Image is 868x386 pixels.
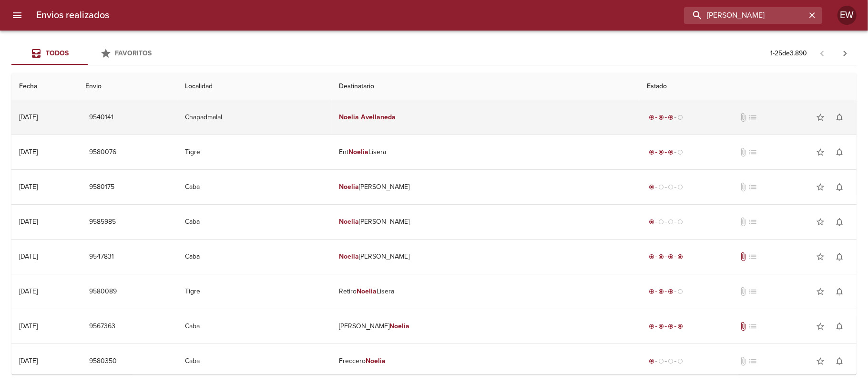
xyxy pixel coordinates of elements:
[19,322,38,330] div: [DATE]
[332,73,640,100] th: Destinatario
[86,248,118,266] button: 9547831
[668,254,674,260] span: radio_button_checked
[811,317,830,336] button: Agregar a favoritos
[649,323,654,329] span: radio_button_checked
[811,108,830,127] button: Agregar a favoritos
[177,205,332,239] td: Caba
[649,289,654,294] span: radio_button_checked
[748,252,757,261] span: No tiene pedido asociado
[332,205,640,239] td: [PERSON_NAME]
[668,289,674,294] span: radio_button_checked
[816,147,825,157] span: star_border
[177,135,332,169] td: Tigre
[835,287,844,296] span: notifications_none
[816,182,825,192] span: star_border
[90,146,117,158] span: 9580076
[86,178,119,196] button: 9580175
[668,219,674,225] span: radio_button_unchecked
[78,73,177,100] th: Envio
[811,143,830,162] button: Agregar a favoritos
[332,240,640,274] td: [PERSON_NAME]
[830,317,849,336] button: Activar notificaciones
[748,322,757,331] span: No tiene pedido asociado
[649,219,654,225] span: radio_button_checked
[332,170,640,204] td: [PERSON_NAME]
[658,254,664,260] span: radio_button_checked
[816,287,825,296] span: star_border
[830,282,849,301] button: Activar notificaciones
[738,147,748,157] span: No tiene documentos adjuntos
[738,356,748,366] span: No tiene documentos adjuntos
[332,274,640,309] td: Retiro Lisera
[770,49,807,58] p: 1 - 25 de 3.890
[658,323,664,329] span: radio_button_checked
[357,287,377,295] em: Noelia
[177,274,332,309] td: Tigre
[748,182,757,192] span: No tiene pedido asociado
[830,212,849,231] button: Activar notificaciones
[19,357,38,365] div: [DATE]
[11,42,164,65] div: Tabs Envios
[677,219,683,225] span: radio_button_unchecked
[748,113,757,122] span: No tiene pedido asociado
[748,217,757,227] span: No tiene pedido asociado
[361,113,396,121] em: Avellaneda
[177,170,332,204] td: Caba
[668,149,674,155] span: radio_button_checked
[86,318,120,335] button: 9567363
[332,344,640,378] td: Freccero
[835,217,844,227] span: notifications_none
[86,353,121,370] button: 9580350
[811,282,830,301] button: Agregar a favoritos
[677,358,683,364] span: radio_button_unchecked
[830,177,849,197] button: Activar notificaciones
[647,287,685,296] div: En viaje
[86,283,121,301] button: 9580089
[835,147,844,157] span: notifications_none
[738,287,748,296] span: No tiene documentos adjuntos
[6,4,29,27] button: menu
[332,135,640,169] td: Ent Lisera
[332,309,640,344] td: [PERSON_NAME]
[668,323,674,329] span: radio_button_checked
[649,358,654,364] span: radio_button_checked
[835,252,844,261] span: notifications_none
[90,181,115,193] span: 9580175
[830,352,849,371] button: Activar notificaciones
[816,252,825,261] span: star_border
[19,287,38,295] div: [DATE]
[647,147,685,157] div: En viaje
[830,108,849,127] button: Activar notificaciones
[738,322,748,331] span: Tiene documentos adjuntos
[177,344,332,378] td: Caba
[837,6,857,25] div: Abrir información de usuario
[649,149,654,155] span: radio_button_checked
[738,217,748,227] span: No tiene documentos adjuntos
[86,144,121,161] button: 9580076
[811,212,830,231] button: Agregar a favoritos
[668,184,674,190] span: radio_button_unchecked
[349,148,369,156] em: Noelia
[677,289,683,294] span: radio_button_unchecked
[658,358,664,364] span: radio_button_unchecked
[177,309,332,344] td: Caba
[835,113,844,122] span: notifications_none
[649,184,654,190] span: radio_button_checked
[90,251,114,263] span: 9547831
[811,247,830,266] button: Agregar a favoritos
[647,182,685,192] div: Generado
[677,254,683,260] span: radio_button_checked
[835,356,844,366] span: notifications_none
[90,321,116,333] span: 9567363
[639,73,857,100] th: Estado
[86,109,118,126] button: 9540141
[90,286,117,298] span: 9580089
[816,356,825,366] span: star_border
[748,147,757,157] span: No tiene pedido asociado
[86,213,120,231] button: 9585985
[684,7,806,24] input: buscar
[339,183,359,191] em: Noelia
[816,322,825,331] span: star_border
[90,216,116,228] span: 9585985
[339,252,359,261] em: Noelia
